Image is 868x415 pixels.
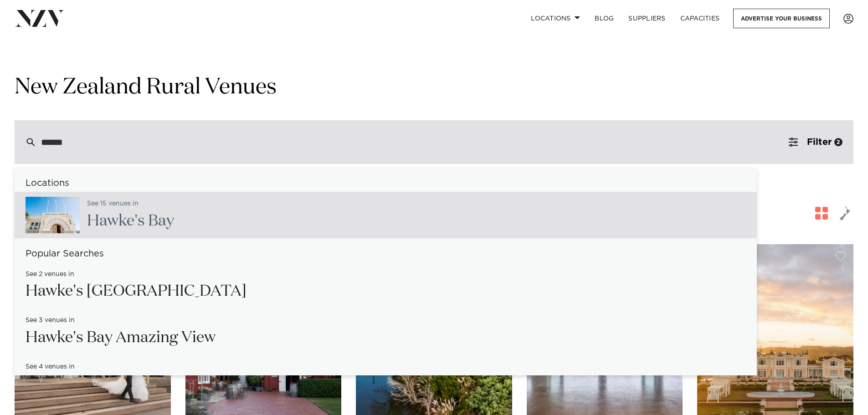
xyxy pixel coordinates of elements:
[673,9,727,28] a: Capacities
[26,281,247,302] h2: 's [GEOGRAPHIC_DATA]
[87,211,174,231] h2: 's Bay
[26,317,75,324] small: See 3 venues in
[834,138,842,146] div: 2
[778,120,853,164] button: Filter2
[26,271,74,278] small: See 2 venues in
[26,328,216,348] h2: 's Bay Amazing View
[15,179,757,188] h6: Locations
[26,374,247,394] h2: 's [GEOGRAPHIC_DATA]
[26,330,73,345] span: Hawke
[87,200,139,207] small: See 15 venues in
[733,9,830,28] a: Advertise your business
[15,249,757,259] h6: Popular Searches
[807,138,832,147] span: Filter
[587,9,621,28] a: BLOG
[26,283,73,299] span: Hawke
[26,364,75,370] small: See 4 venues in
[26,197,80,233] img: Pr7vOuQjnyIW5SfSS1F78OP2jPFCp9Tgx1GRsZ64.jpg
[621,9,673,28] a: SUPPLIERS
[87,213,134,229] span: Hawke
[15,73,853,102] h1: New Zealand Rural Venues
[524,9,587,28] a: Locations
[15,10,64,26] img: nzv-logo.png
